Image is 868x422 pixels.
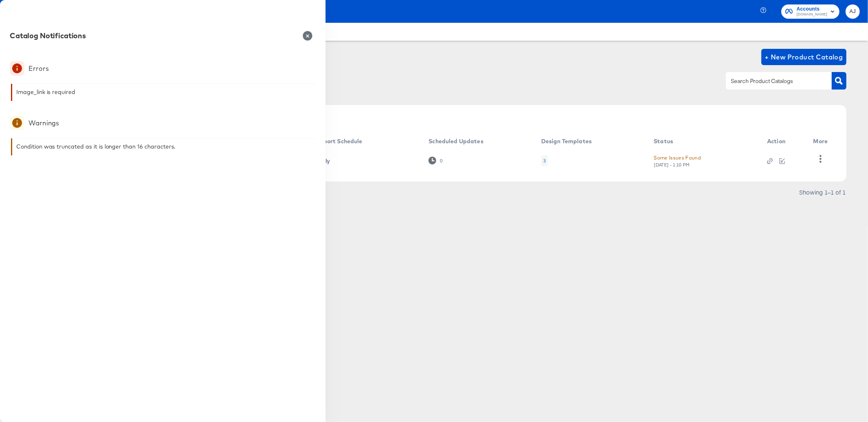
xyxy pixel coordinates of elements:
[10,31,86,41] div: Catalog Notifications
[781,4,840,19] button: Accounts[DOMAIN_NAME]
[799,189,846,195] div: Showing 1–1 of 1
[28,64,48,72] div: Errors
[310,148,422,173] td: Daily
[765,51,843,63] span: + New Product Catalog
[316,138,362,144] div: Import Schedule
[654,153,701,168] button: Some Issues Found[DATE] - 1:10 PM
[429,138,483,144] div: Scheduled Updates
[849,7,857,16] span: AJ
[647,135,761,148] th: Status
[16,143,176,150] div: Condition was truncated as it is longer than 16 characters.
[797,5,827,13] span: Accounts
[807,135,838,148] th: More
[429,157,443,164] div: 0
[543,157,546,164] div: 3
[761,135,807,148] th: Action
[729,77,816,86] input: Search Product Catalogs
[654,162,690,168] div: [DATE] - 1:10 PM
[797,11,827,18] span: [DOMAIN_NAME]
[846,4,860,19] button: AJ
[541,138,592,144] div: Design Templates
[440,158,443,164] div: 0
[654,153,701,162] div: Some Issues Found
[28,119,59,127] div: Warnings
[761,49,846,65] button: + New Product Catalog
[16,89,75,95] div: Image_link is required
[541,155,548,166] div: 3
